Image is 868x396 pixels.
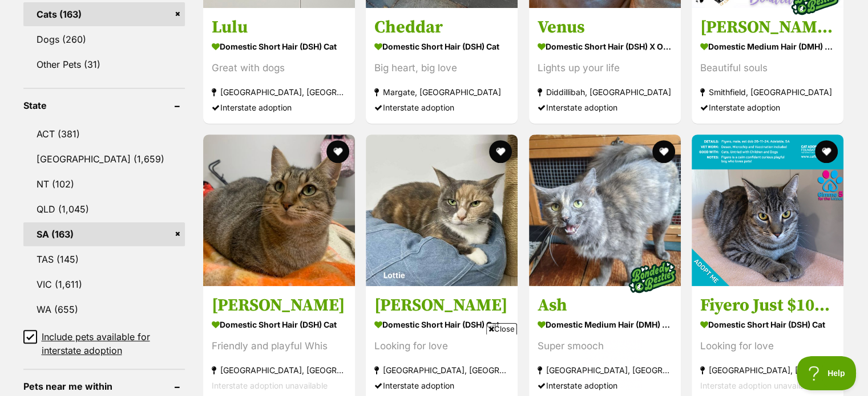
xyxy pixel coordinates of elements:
[23,222,185,246] a: SA (163)
[700,17,835,38] h3: [PERSON_NAME] + [PERSON_NAME]
[538,316,672,332] strong: Domestic Medium Hair (DMH) Cat
[700,84,835,100] strong: Smithfield, [GEOGRAPHIC_DATA]
[529,134,681,286] img: Ash - Domestic Medium Hair (DMH) Cat
[23,147,185,171] a: [GEOGRAPHIC_DATA] (1,659)
[486,323,517,334] span: Close
[374,60,509,76] div: Big heart, big love
[23,381,185,391] header: Pets near me within
[23,330,185,357] a: Include pets available for interstate adoption
[529,8,681,124] a: Venus Domestic Short Hair (DSH) x Oriental Shorthair Cat Lights up your life Diddillibah, [GEOGRA...
[212,84,346,100] strong: [GEOGRAPHIC_DATA], [GEOGRAPHIC_DATA]
[326,140,349,163] button: favourite
[797,356,857,390] iframe: Help Scout Beacon - Open
[23,27,185,51] a: Dogs (260)
[23,247,185,271] a: TAS (145)
[42,330,185,357] span: Include pets available for interstate adoption
[374,17,509,38] h3: Cheddar
[490,140,512,163] button: favourite
[538,338,672,353] div: Super smooch
[23,122,185,146] a: ACT (381)
[366,134,518,286] img: Lottie - Domestic Short Hair (DSH) Cat
[23,197,185,221] a: QLD (1,045)
[212,338,346,353] div: Friendly and playful Whis
[212,380,328,390] span: Interstate adoption unavailable
[227,339,642,390] iframe: Advertisement
[212,362,346,377] strong: [GEOGRAPHIC_DATA], [GEOGRAPHIC_DATA]
[538,377,672,393] div: Interstate adoption
[692,134,843,286] img: Fiyero Just $100 Limited Time! - Domestic Short Hair (DSH) Cat
[538,17,672,38] h3: Venus
[538,38,672,55] strong: Domestic Short Hair (DSH) x Oriental Shorthair Cat
[366,8,518,124] a: Cheddar Domestic Short Hair (DSH) Cat Big heart, big love Margate, [GEOGRAPHIC_DATA] Interstate a...
[23,297,185,321] a: WA (655)
[700,294,835,316] h3: Fiyero Just $100 Limited Time!
[374,84,509,100] strong: Margate, [GEOGRAPHIC_DATA]
[538,362,672,377] strong: [GEOGRAPHIC_DATA], [GEOGRAPHIC_DATA]
[212,17,346,38] h3: Lulu
[23,172,185,196] a: NT (102)
[23,100,185,111] header: State
[374,38,509,55] strong: Domestic Short Hair (DSH) Cat
[374,316,509,332] strong: Domestic Short Hair (DSH) Cat
[23,52,185,76] a: Other Pets (31)
[212,316,346,332] strong: Domestic Short Hair (DSH) Cat
[700,380,816,390] span: Interstate adoption unavailable
[538,60,672,76] div: Lights up your life
[700,60,835,76] div: Beautiful souls
[538,294,672,316] h3: Ash
[700,338,835,353] div: Looking for love
[203,8,355,124] a: Lulu Domestic Short Hair (DSH) Cat Great with dogs [GEOGRAPHIC_DATA], [GEOGRAPHIC_DATA] Interstat...
[212,294,346,316] h3: [PERSON_NAME]
[652,140,675,163] button: favourite
[212,60,346,76] div: Great with dogs
[700,100,835,115] div: Interstate adoption
[624,248,681,305] img: bonded besties
[374,100,509,115] div: Interstate adoption
[538,100,672,115] div: Interstate adoption
[374,294,509,316] h3: [PERSON_NAME]
[538,84,672,100] strong: Diddillibah, [GEOGRAPHIC_DATA]
[212,100,346,115] div: Interstate adoption
[23,272,185,296] a: VIC (1,611)
[815,140,838,163] button: favourite
[692,8,843,124] a: [PERSON_NAME] + [PERSON_NAME] Domestic Medium Hair (DMH) Cat Beautiful souls Smithfield, [GEOGRAP...
[700,362,835,377] strong: [GEOGRAPHIC_DATA], [GEOGRAPHIC_DATA]
[700,316,835,332] strong: Domestic Short Hair (DSH) Cat
[203,134,355,286] img: Jessica - Domestic Short Hair (DSH) Cat
[700,38,835,55] strong: Domestic Medium Hair (DMH) Cat
[212,38,346,55] strong: Domestic Short Hair (DSH) Cat
[23,2,185,26] a: Cats (163)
